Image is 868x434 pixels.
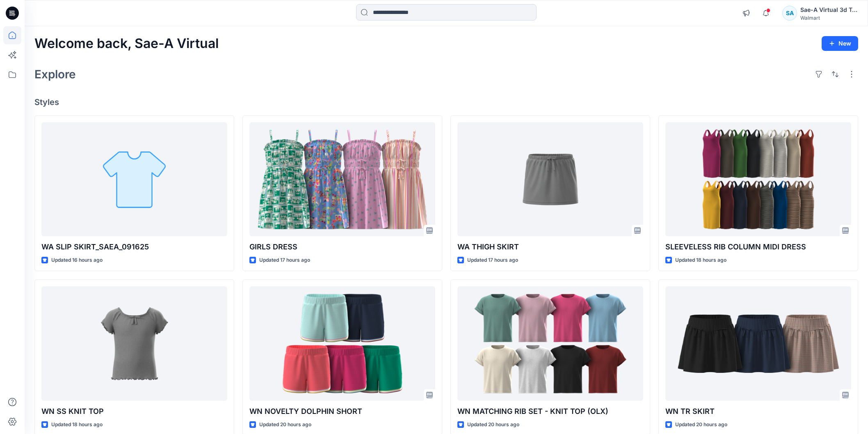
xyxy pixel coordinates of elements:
[51,256,103,265] p: Updated 16 hours ago
[782,6,797,21] div: SA
[800,5,858,15] div: Sae-A Virtual 3d Team
[822,36,858,51] button: New
[41,122,227,236] a: WA SLIP SKIRT_SAEA_091625
[665,406,851,417] p: WN TR SKIRT
[34,68,76,81] h2: Explore
[665,122,851,236] a: SLEEVELESS RIB COLUMN MIDI DRESS
[259,420,311,429] p: Updated 20 hours ago
[249,241,435,253] p: GIRLS DRESS
[467,420,519,429] p: Updated 20 hours ago
[41,241,227,253] p: WA SLIP SKIRT_SAEA_091625
[457,406,643,417] p: WN MATCHING RIB SET - KNIT TOP (OLX)
[665,241,851,253] p: SLEEVELESS RIB COLUMN MIDI DRESS
[51,420,103,429] p: Updated 18 hours ago
[41,406,227,417] p: WN SS KNIT TOP
[457,122,643,236] a: WA THIGH SKIRT
[34,97,858,107] h4: Styles
[457,241,643,253] p: WA THIGH SKIRT
[249,122,435,236] a: GIRLS DRESS
[457,286,643,400] a: WN MATCHING RIB SET - KNIT TOP (OLX)
[249,286,435,400] a: WN NOVELTY DOLPHIN SHORT
[675,420,727,429] p: Updated 20 hours ago
[34,36,219,51] h2: Welcome back, Sae-A Virtual
[41,286,227,400] a: WN SS KNIT TOP
[249,406,435,417] p: WN NOVELTY DOLPHIN SHORT
[675,256,726,265] p: Updated 18 hours ago
[259,256,310,265] p: Updated 17 hours ago
[467,256,518,265] p: Updated 17 hours ago
[800,15,858,21] div: Walmart
[665,286,851,400] a: WN TR SKIRT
